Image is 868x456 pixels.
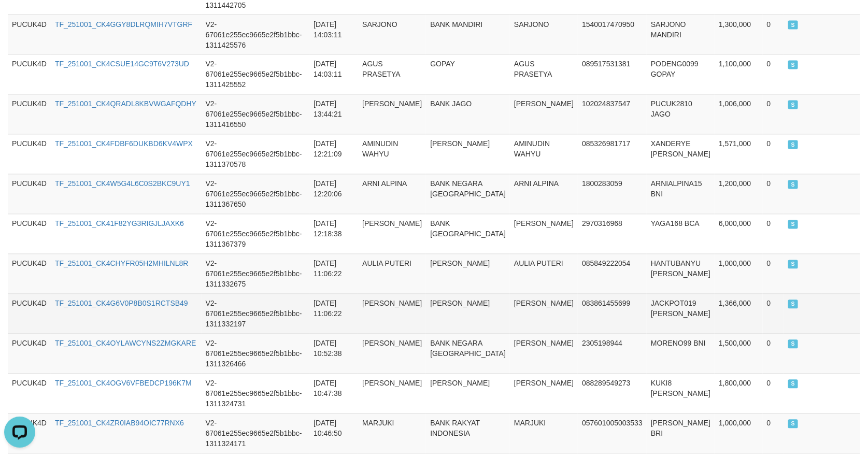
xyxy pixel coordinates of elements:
[647,134,715,174] td: XANDERYE [PERSON_NAME]
[55,220,184,228] a: TF_251001_CK41F82YG3RIGJLJAXK6
[358,294,426,334] td: [PERSON_NAME]
[578,54,647,94] td: 089517531381
[788,220,799,229] span: SUCCESS
[202,254,310,294] td: V2-67061e255ec9665e2f5b1bbc-1311332675
[202,294,310,334] td: V2-67061e255ec9665e2f5b1bbc-1311332197
[309,134,358,174] td: [DATE] 12:21:09
[788,380,799,389] span: SUCCESS
[426,254,510,294] td: [PERSON_NAME]
[8,54,51,94] td: PUCUK4D
[510,214,578,254] td: [PERSON_NAME]
[8,15,51,54] td: PUCUK4D
[4,4,35,35] button: Open LiveChat chat widget
[788,61,799,69] span: SUCCESS
[578,334,647,374] td: 2305198944
[358,54,426,94] td: AGUS PRASETYA
[647,214,715,254] td: YAGA168 BCA
[647,374,715,414] td: KUKI8 [PERSON_NAME]
[426,334,510,374] td: BANK NEGARA [GEOGRAPHIC_DATA]
[578,254,647,294] td: 085849222054
[788,340,799,349] span: SUCCESS
[763,54,784,94] td: 0
[202,214,310,254] td: V2-67061e255ec9665e2f5b1bbc-1311367379
[426,294,510,334] td: [PERSON_NAME]
[8,94,51,134] td: PUCUK4D
[578,294,647,334] td: 083861455699
[202,334,310,374] td: V2-67061e255ec9665e2f5b1bbc-1311326466
[578,374,647,414] td: 088289549273
[8,294,51,334] td: PUCUK4D
[426,134,510,174] td: [PERSON_NAME]
[8,214,51,254] td: PUCUK4D
[55,379,192,388] a: TF_251001_CK4OGV6VFBEDCP196K7M
[510,54,578,94] td: AGUS PRASETYA
[358,254,426,294] td: AULIA PUTERI
[510,15,578,54] td: SARJONO
[8,174,51,214] td: PUCUK4D
[788,260,799,269] span: SUCCESS
[510,94,578,134] td: [PERSON_NAME]
[715,294,763,334] td: 1,366,000
[309,15,358,54] td: [DATE] 14:03:11
[309,54,358,94] td: [DATE] 14:03:11
[788,140,799,149] span: SUCCESS
[202,15,310,54] td: V2-67061e255ec9665e2f5b1bbc-1311425576
[788,180,799,189] span: SUCCESS
[788,300,799,309] span: SUCCESS
[647,54,715,94] td: PODENG0099 GOPAY
[358,374,426,414] td: [PERSON_NAME]
[788,420,799,429] span: SUCCESS
[647,294,715,334] td: JACKPOT019 [PERSON_NAME]
[358,174,426,214] td: ARNI ALPINA
[763,334,784,374] td: 0
[309,334,358,374] td: [DATE] 10:52:38
[763,414,784,453] td: 0
[763,15,784,54] td: 0
[763,134,784,174] td: 0
[309,174,358,214] td: [DATE] 12:20:06
[8,334,51,374] td: PUCUK4D
[309,374,358,414] td: [DATE] 10:47:38
[715,414,763,453] td: 1,000,000
[578,15,647,54] td: 1540017470950
[55,339,196,348] a: TF_251001_CK4OYLAWCYNS2ZMGKARE
[426,414,510,453] td: BANK RAKYAT INDONESIA
[578,134,647,174] td: 085326981717
[578,94,647,134] td: 102024837547
[358,94,426,134] td: [PERSON_NAME]
[647,94,715,134] td: PUCUK2810 JAGO
[426,174,510,214] td: BANK NEGARA [GEOGRAPHIC_DATA]
[763,94,784,134] td: 0
[202,54,310,94] td: V2-67061e255ec9665e2f5b1bbc-1311425552
[426,94,510,134] td: BANK JAGO
[8,134,51,174] td: PUCUK4D
[510,294,578,334] td: [PERSON_NAME]
[202,94,310,134] td: V2-67061e255ec9665e2f5b1bbc-1311416550
[309,294,358,334] td: [DATE] 11:06:22
[647,414,715,453] td: [PERSON_NAME] BRI
[358,134,426,174] td: AMINUDIN WAHYU
[426,15,510,54] td: BANK MANDIRI
[715,254,763,294] td: 1,000,000
[55,300,188,308] a: TF_251001_CK4G6V0P8B0S1RCTSB49
[510,414,578,453] td: MARJUKI
[647,174,715,214] td: ARNIALPINA15 BNI
[715,174,763,214] td: 1,200,000
[510,254,578,294] td: AULIA PUTERI
[647,334,715,374] td: MORENO99 BNI
[358,414,426,453] td: MARJUKI
[202,414,310,453] td: V2-67061e255ec9665e2f5b1bbc-1311324171
[510,174,578,214] td: ARNI ALPINA
[426,214,510,254] td: BANK [GEOGRAPHIC_DATA]
[426,374,510,414] td: [PERSON_NAME]
[510,134,578,174] td: AMINUDIN WAHYU
[55,180,190,188] a: TF_251001_CK4W5G4L6C0S2BKC9UY1
[788,101,799,109] span: SUCCESS
[309,414,358,453] td: [DATE] 10:46:50
[358,334,426,374] td: [PERSON_NAME]
[715,134,763,174] td: 1,571,000
[578,414,647,453] td: 057601005003533
[309,254,358,294] td: [DATE] 11:06:22
[55,20,192,28] a: TF_251001_CK4GGY8DLRQMIH7VTGRF
[715,15,763,54] td: 1,300,000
